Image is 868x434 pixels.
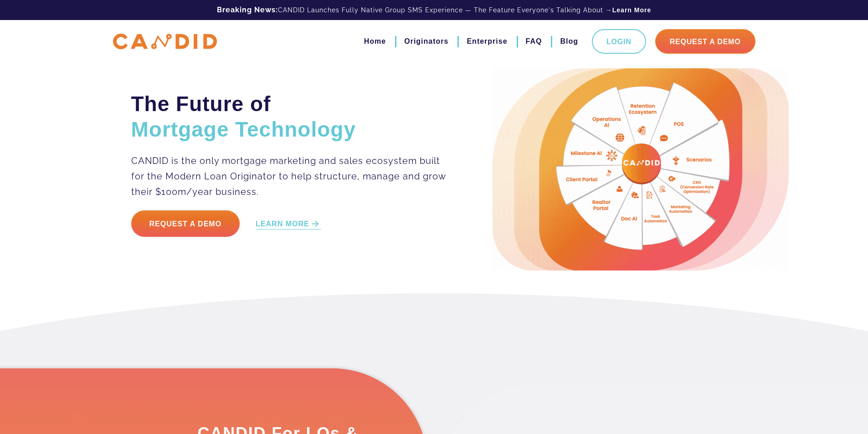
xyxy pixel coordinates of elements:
[404,34,448,49] a: Originators
[612,5,651,15] a: Learn More
[592,29,646,54] a: Login
[467,34,507,49] a: Enterprise
[217,5,278,14] b: Breaking News:
[655,29,755,54] a: Request A Demo
[364,34,386,49] a: Home
[131,117,356,141] span: Mortgage Technology
[493,68,789,271] img: Candid Hero Image
[560,34,578,49] a: Blog
[113,34,217,50] img: CANDID APP
[256,219,321,230] a: LEARN MORE
[131,210,240,237] a: Request a Demo
[526,34,542,49] a: FAQ
[131,91,447,142] h2: The Future of
[131,153,447,199] p: CANDID is the only mortgage marketing and sales ecosystem built for the Modern Loan Originator to...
